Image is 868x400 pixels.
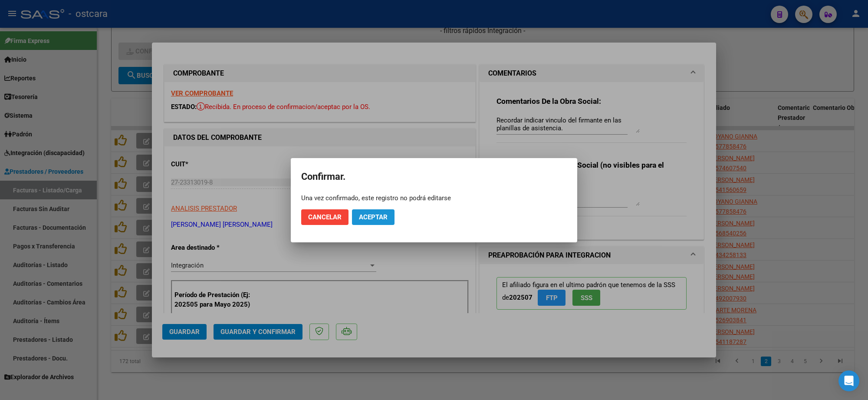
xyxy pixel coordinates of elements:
div: Open Intercom Messenger [838,370,859,391]
h2: Confirmar. [301,169,567,185]
div: Una vez confirmado, este registro no podrá editarse [301,194,567,202]
span: Aceptar [359,213,388,221]
button: Cancelar [301,209,349,225]
button: Aceptar [352,209,395,225]
span: Cancelar [308,213,342,221]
